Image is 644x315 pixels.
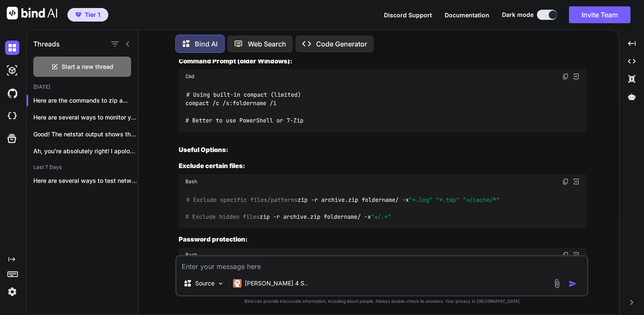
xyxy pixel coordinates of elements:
[572,73,580,80] img: Open in Browser
[186,196,298,204] span: # Exclude specific files/patterns
[179,57,292,65] strong: Command Prompt (older Windows):
[569,280,577,288] img: icon
[572,178,580,185] img: Open in Browser
[33,147,138,155] p: Ah, you're absolutely right! I apologize for...
[179,146,228,154] strong: Useful Options:
[436,196,459,204] span: "*.tmp"
[502,11,534,19] span: Dark mode
[552,279,562,288] img: attachment
[384,11,432,19] button: Discord Support
[445,11,489,19] button: Documentation
[195,39,217,49] p: Bind AI
[85,11,100,19] span: Tier 1
[185,178,197,185] span: Bash
[562,252,569,258] img: copy
[316,39,367,49] p: Code Generator
[33,130,138,138] p: Good! The netstat output shows that Transmission...
[5,109,19,123] img: cloudideIcon
[185,213,260,221] span: # Exclude hidden files
[33,113,138,122] p: Here are several ways to monitor your...
[569,6,631,23] button: Invite Team
[5,63,19,78] img: darkAi-studio
[33,177,138,185] p: Here are several ways to test network...
[62,62,113,71] span: Start a new thread
[463,196,500,204] span: "*/cache/*"
[217,280,224,287] img: Pick Models
[5,285,19,299] img: settings
[245,279,308,288] p: [PERSON_NAME] 4 S..
[179,235,248,243] strong: Password protection:
[33,96,138,105] p: Here are the commands to zip a...
[33,39,60,49] h1: Threads
[27,84,138,90] h2: [DATE]
[5,86,19,100] img: githubDark
[27,164,138,171] h2: Last 7 Days
[562,178,569,185] img: copy
[572,251,580,259] img: Open in Browser
[67,8,108,22] button: premiumTier 1
[75,12,81,17] img: premium
[384,11,432,19] span: Discord Support
[175,298,588,304] p: Bind can provide inaccurate information, including about people. Always double-check its answers....
[5,41,19,55] img: darkChat
[7,7,57,19] img: Bind AI
[195,279,215,288] p: Source
[562,73,569,80] img: copy
[185,90,304,125] code: # Using built-in compact (limited) compact /c /s:foldername /i # Better to use PowerShell or 7-Zip
[179,162,245,170] strong: Exclude certain files:
[409,196,432,204] span: "*.log"
[185,196,499,222] code: zip -r archive.zip foldername/ -x zip -r archive.zip foldername/ -x
[445,11,489,19] span: Documentation
[248,39,286,49] p: Web Search
[233,279,241,288] img: Claude 4 Sonnet
[185,252,197,258] span: Bash
[185,73,194,80] span: Cmd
